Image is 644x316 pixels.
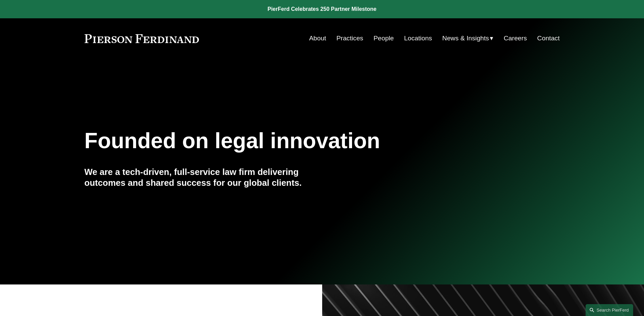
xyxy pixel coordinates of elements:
a: Contact [537,32,559,45]
a: People [373,32,394,45]
a: Practices [336,32,363,45]
h1: Founded on legal innovation [85,129,481,153]
a: About [309,32,326,45]
a: Search this site [586,304,633,316]
a: folder dropdown [442,32,494,45]
a: Locations [404,32,432,45]
h4: We are a tech-driven, full-service law firm delivering outcomes and shared success for our global... [85,166,322,189]
span: News & Insights [442,33,489,44]
a: Careers [504,32,527,45]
